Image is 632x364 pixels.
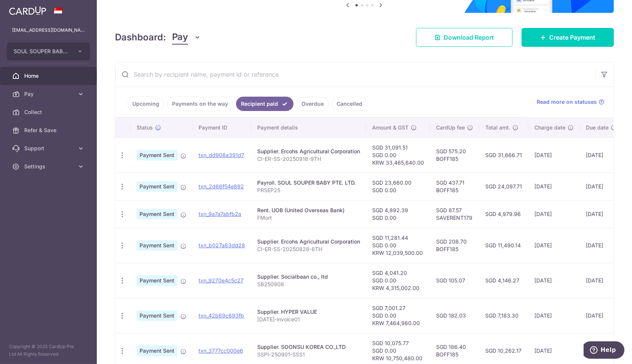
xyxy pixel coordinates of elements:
p: SB250908 [257,281,360,288]
a: txn_3777cc000e6 [199,347,243,354]
div: Rent. UOB (United Overseas Bank) [257,207,360,214]
td: [DATE] [528,200,580,228]
td: SGD 575.20 BOFF185 [430,137,479,173]
a: txn_9a7a7abfb2a [199,211,241,217]
span: Payment Sent [137,345,177,356]
td: SGD 31,666.71 [479,137,528,173]
span: Pay [24,90,74,98]
div: Supplier. Ercohs Agricultural Corporation [257,148,360,155]
p: CI-ER-SS-20250828-8TH [257,245,360,253]
td: [DATE] [528,173,580,200]
p: FMort [257,214,360,222]
span: Payment Sent [137,240,177,251]
a: txn_9270e4c5c27 [199,277,244,284]
td: SGD 31,091.51 SGD 0.00 KRW 33,465,640.00 [366,137,430,173]
span: Due date [586,124,609,131]
div: Supplier. Ercohs Agricultural Corporation [257,238,360,245]
a: Upcoming [127,97,164,111]
span: Download Report [444,33,494,42]
th: Payment ID [193,118,251,137]
span: Total amt. [485,124,510,131]
td: [DATE] [528,137,580,173]
td: SGD 4,979.96 [479,200,528,228]
td: [DATE] [528,263,580,298]
a: Create Payment [522,28,614,47]
h4: Dashboard: [115,31,166,44]
span: Payment Sent [137,310,177,321]
td: SGD 7,183.30 [479,298,528,333]
a: Payments on the way [167,97,233,111]
td: SGD 437.71 BOFF185 [430,173,479,200]
a: Read more on statuses [537,98,604,106]
td: SGD 182.03 [430,298,479,333]
img: CardUp [9,6,46,15]
th: Payment details [251,118,366,137]
p: [DATE]-invoice01 [257,316,360,323]
td: SGD 4,146.27 [479,263,528,298]
span: Charge date [534,124,565,131]
a: Recipient paid [236,97,293,111]
td: [DATE] [580,173,623,200]
a: Cancelled [332,97,367,111]
td: [DATE] [580,200,623,228]
button: Pay [172,30,201,45]
span: Payment Sent [137,275,177,286]
span: Read more on statuses [537,98,597,106]
span: Create Payment [549,33,595,42]
td: SGD 4,041.20 SGD 0.00 KRW 4,315,002.00 [366,263,430,298]
span: Refer & Save [24,126,74,134]
td: [DATE] [580,263,623,298]
p: SSPI-250901-SSS1 [257,351,360,358]
a: txn_2d66f54e892 [199,183,244,190]
span: Pay [172,30,188,45]
button: SOUL SOUPER BABY PTE. LTD. [7,42,90,60]
p: PRSEP25 [257,187,360,194]
span: Amount & GST [372,124,408,131]
td: SGD 23,660.00 SGD 0.00 [366,173,430,200]
p: [EMAIL_ADDRESS][DOMAIN_NAME] [12,26,85,34]
iframe: Opens a widget where you can find more information [584,341,624,360]
td: SGD 24,097.71 [479,173,528,200]
td: [DATE] [580,137,623,173]
td: SGD 87.57 SAVERENT179 [430,200,479,228]
td: SGD 11,490.14 [479,228,528,263]
td: [DATE] [528,298,580,333]
span: Settings [24,163,74,170]
td: [DATE] [580,228,623,263]
td: SGD 4,892.39 SGD 0.00 [366,200,430,228]
a: txn_42b69c693fb [199,312,244,319]
span: CardUp fee [436,124,465,131]
div: Supplier. SOONSU KOREA CO.,LTD [257,343,360,351]
div: Supplier. Socialbean co., ltd [257,273,360,281]
a: txn_dd908a391d7 [199,152,244,158]
span: Home [24,72,74,80]
td: SGD 7,001.27 SGD 0.00 KRW 7,464,960.00 [366,298,430,333]
td: [DATE] [580,298,623,333]
a: Download Report [416,28,512,47]
span: Collect [24,108,74,116]
span: SOUL SOUPER BABY PTE. LTD. [14,48,70,55]
span: Status [137,124,153,131]
td: SGD 208.70 BOFF185 [430,228,479,263]
span: Payment Sent [137,150,177,160]
div: Supplier. HYPER VALUE [257,308,360,316]
a: txn_b027a83dd28 [199,242,245,248]
td: SGD 11,281.44 SGD 0.00 KRW 12,039,500.00 [366,228,430,263]
span: Payment Sent [137,181,177,192]
div: Payroll. SOUL SOUPER BABY PTE. LTD. [257,179,360,187]
span: Support [24,145,74,152]
a: Overdue [297,97,329,111]
td: SGD 105.07 [430,263,479,298]
td: [DATE] [528,228,580,263]
input: Search by recipient name, payment id or reference [115,62,595,86]
p: CI-ER-SS-20250918-9TH [257,155,360,163]
span: Payment Sent [137,209,177,219]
